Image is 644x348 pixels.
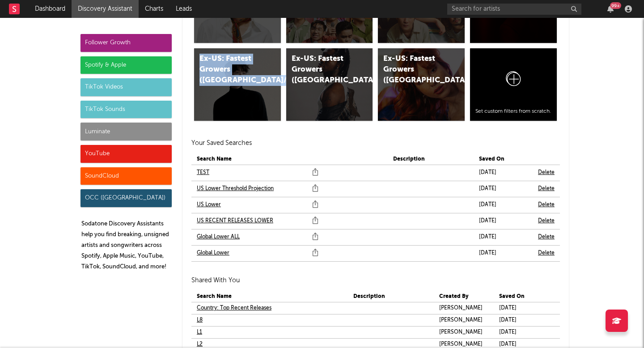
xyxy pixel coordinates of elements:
[81,219,172,272] p: Sodatone Discovery Assistants help you find breaking, unsigned artists and songwriters across Spo...
[474,245,533,261] td: [DATE]
[80,167,172,185] div: SoundCloud
[474,197,533,213] td: [DATE]
[494,314,553,326] td: [DATE]
[474,154,533,165] th: Saved On
[533,245,560,261] td: Delete
[607,5,614,13] button: 99+
[199,54,260,86] div: Ex-US: Fastest Growers ([GEOGRAPHIC_DATA]/[GEOGRAPHIC_DATA]/[GEOGRAPHIC_DATA])
[533,197,560,213] td: Delete
[474,229,533,245] td: [DATE]
[292,54,352,86] div: Ex-US: Fastest Growers ([GEOGRAPHIC_DATA])
[197,183,274,194] a: US Lower Threshold Projection
[388,154,474,165] th: Description
[474,181,533,197] td: [DATE]
[80,101,172,119] div: TikTok Sounds
[494,291,553,302] th: Saved On
[191,154,388,165] th: Search Name
[533,229,560,245] td: Delete
[348,291,434,302] th: Description
[80,78,172,96] div: TikTok Videos
[533,165,560,181] td: Delete
[80,145,172,163] div: YouTube
[474,165,533,181] td: [DATE]
[533,181,560,197] td: Delete
[470,48,557,121] a: Set custom filters from scratch.
[434,314,494,326] td: [PERSON_NAME]
[434,302,494,314] td: [PERSON_NAME]
[197,199,221,210] a: US Lower
[197,303,271,314] a: Country: Top Recent Releases
[80,34,172,52] div: Follower Growth
[80,56,172,74] div: Spotify & Apple
[197,167,209,178] a: TEST
[197,216,273,226] a: US RECENT RELEASES LOWER
[286,48,373,121] a: Ex-US: Fastest Growers ([GEOGRAPHIC_DATA])
[378,48,465,121] a: Ex-US: Fastest Growers ([GEOGRAPHIC_DATA])
[191,291,348,302] th: Search Name
[80,123,172,140] div: Luminate
[434,291,494,302] th: Created By
[533,213,560,229] td: Delete
[191,138,560,149] h2: Your Saved Searches
[194,48,281,121] a: Ex-US: Fastest Growers ([GEOGRAPHIC_DATA]/[GEOGRAPHIC_DATA]/[GEOGRAPHIC_DATA])
[434,326,494,338] td: [PERSON_NAME]
[383,54,444,86] div: Ex-US: Fastest Growers ([GEOGRAPHIC_DATA])
[447,4,581,15] input: Search for artists
[197,315,203,326] a: L8
[197,327,202,338] a: L1
[197,232,240,242] a: Global Lower ALL
[475,108,551,115] div: Set custom filters from scratch.
[80,189,172,207] div: OCC ([GEOGRAPHIC_DATA])
[474,213,533,229] td: [DATE]
[191,275,560,286] h2: Shared With You
[197,248,229,259] a: Global Lower
[494,302,553,314] td: [DATE]
[610,2,621,9] div: 99 +
[494,326,553,338] td: [DATE]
